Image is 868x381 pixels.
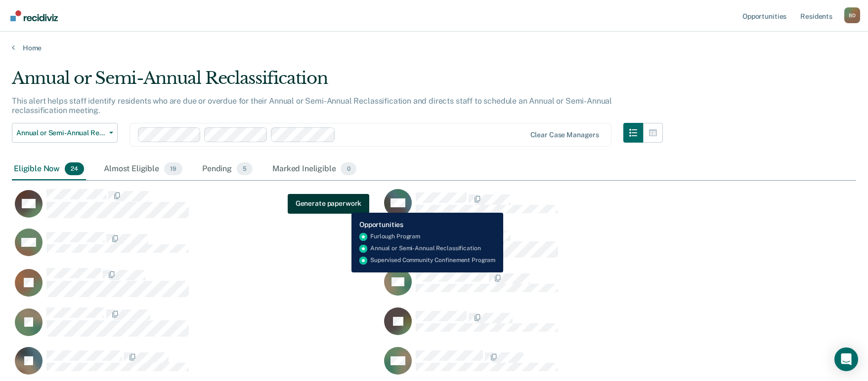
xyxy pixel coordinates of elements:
span: 5 [237,162,253,175]
div: CaseloadOpportunityCell-118706 [12,228,381,267]
div: Pending5 [200,158,255,180]
div: Eligible Now24 [12,158,86,180]
div: CaseloadOpportunityCell-69829 [381,267,750,307]
div: CaseloadOpportunityCell-104171 [12,189,381,228]
a: Home [12,43,856,52]
button: Profile dropdown button [844,7,860,23]
div: B D [844,7,860,23]
p: This alert helps staff identify residents who are due or overdue for their Annual or Semi-Annual ... [12,96,612,115]
span: 0 [341,162,356,175]
div: CaseloadOpportunityCell-112623 [12,267,381,307]
div: Almost Eligible19 [102,158,184,180]
div: CaseloadOpportunityCell-158468 [381,228,750,267]
div: Open Intercom Messenger [834,347,858,371]
div: CaseloadOpportunityCell-174628 [12,307,381,346]
button: Generate paperwork [288,193,369,213]
span: Annual or Semi-Annual Reclassification [16,129,105,137]
div: CaseloadOpportunityCell-117939 [381,189,750,228]
div: CaseloadOpportunityCell-175782 [381,307,750,346]
button: Annual or Semi-Annual Reclassification [12,123,118,143]
div: Clear case managers [530,131,599,139]
a: Navigate to form link [288,193,369,213]
div: Marked Ineligible0 [270,158,358,180]
img: Recidiviz [10,10,58,21]
span: 24 [65,162,84,175]
span: 19 [164,162,182,175]
div: Annual or Semi-Annual Reclassification [12,68,663,96]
